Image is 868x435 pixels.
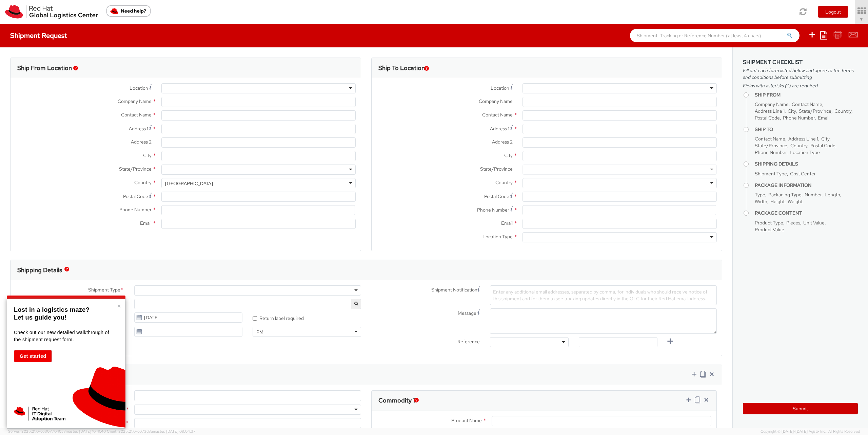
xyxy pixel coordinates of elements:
[458,310,476,316] span: Message
[253,316,257,321] input: Return label required
[860,17,864,22] span: ▼
[755,115,780,121] span: Postal Code
[131,139,152,145] span: Address 2
[117,303,121,309] button: Close
[630,29,800,42] input: Shipment, Tracking or Reference Number (at least 4 chars)
[755,220,783,226] span: Product Type
[755,127,858,132] h4: Ship To
[755,149,787,155] span: Phone Number
[792,101,822,107] span: Contact Name
[818,6,848,18] button: Logout
[790,143,807,149] span: Country
[477,207,509,213] span: Phone Number
[119,206,152,213] span: Phone Number
[755,192,765,198] span: Type
[451,417,482,423] span: Product Name
[106,5,151,17] button: Need help?
[755,108,785,114] span: Address Line 1
[129,126,148,132] span: Address 1
[743,67,858,81] span: Fill out each form listed below and agree to the terms and conditions before submitting
[107,429,196,434] span: Client: 2025.21.0-c073d8a
[495,179,513,186] span: Country
[378,397,415,404] h3: Commodity 1
[770,198,785,204] span: Height
[790,149,820,155] span: Location Type
[119,166,152,172] span: State/Province
[821,136,829,142] span: City
[17,267,62,274] h3: Shipping Details
[88,286,120,294] span: Shipment Type
[755,183,858,188] h4: Package Information
[755,171,787,177] span: Shipment Type
[121,112,152,118] span: Contact Name
[788,136,818,142] span: Address Line 1
[14,329,117,343] p: Check out our new detailed walkthrough of the shipment request form.
[484,193,509,199] span: Postal Code
[761,429,860,434] span: Copyright © [DATE]-[DATE] Agistix Inc., All Rights Reserved
[253,314,305,322] label: Return label required
[755,136,785,142] span: Contact Name
[803,220,825,226] span: Unit Value
[479,98,513,104] span: Company Name
[5,5,98,19] img: rh-logistics-00dfa346123c4ec078e1.svg
[457,339,480,345] span: Reference
[755,198,767,204] span: Width
[66,429,106,434] span: master, [DATE] 10:41:40
[10,32,67,39] h4: Shipment Request
[256,329,263,335] div: PM
[140,220,152,226] span: Email
[755,101,789,107] span: Company Name
[134,179,152,186] span: Country
[14,350,52,362] button: Get started
[17,65,72,71] h3: Ship From Location
[118,98,152,104] span: Company Name
[834,108,851,114] span: Country
[123,193,148,199] span: Postal Code
[810,143,835,149] span: Postal Code
[490,126,509,132] span: Address 1
[825,192,840,198] span: Length
[805,192,822,198] span: Number
[768,192,802,198] span: Packaging Type
[501,220,513,226] span: Email
[8,429,106,434] span: Server: 2025.21.0-c63077040a8
[482,112,513,118] span: Contact Name
[788,198,803,204] span: Weight
[504,152,513,158] span: City
[786,220,800,226] span: Pieces
[482,234,513,240] span: Location Type
[130,85,148,91] span: Location
[143,152,152,158] span: City
[480,166,513,172] span: State/Province
[755,92,858,97] h4: Ship From
[492,139,513,145] span: Address 2
[743,403,858,414] button: Submit
[790,171,816,177] span: Cost Center
[153,429,196,434] span: master, [DATE] 08:04:37
[165,180,213,187] div: [GEOGRAPHIC_DATA]
[743,82,858,89] span: Fields with asterisks (*) are required
[14,314,67,321] strong: Let us guide you!
[783,115,815,121] span: Phone Number
[755,161,858,167] h4: Shipping Details
[378,65,425,71] h3: Ship To Location
[755,143,787,149] span: State/Province
[431,286,477,293] span: Shipment Notification
[743,59,858,65] h3: Shipment Checklist
[788,108,796,114] span: City
[491,85,509,91] span: Location
[818,115,829,121] span: Email
[755,211,858,216] h4: Package Content
[755,226,784,233] span: Product Value
[14,306,90,313] strong: Lost in a logistics maze?
[493,289,707,302] span: Enter any additional email addresses, separated by comma, for individuals who should receive noti...
[799,108,831,114] span: State/Province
